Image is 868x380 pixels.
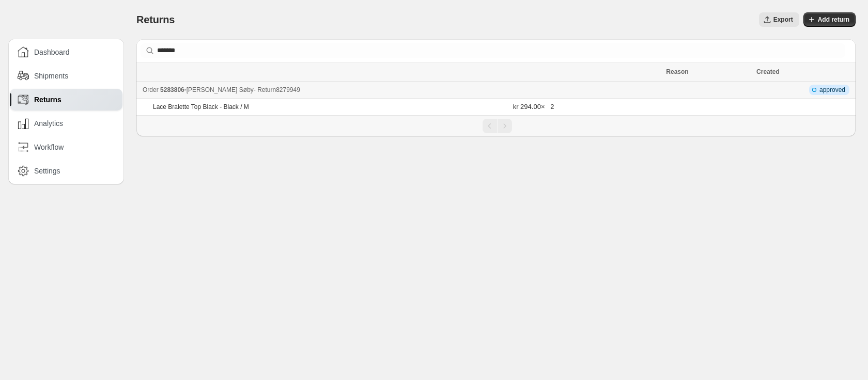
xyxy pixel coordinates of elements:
[819,86,845,94] span: approved
[759,12,799,27] button: Export
[34,47,70,57] span: Dashboard
[756,68,780,75] span: Created
[34,142,64,152] span: Workflow
[136,14,175,25] span: Returns
[34,94,61,105] span: Returns
[666,68,688,75] span: Reason
[803,12,856,27] button: Add return
[254,86,300,93] span: - Return 8279949
[773,15,793,24] span: Export
[818,15,849,24] span: Add return
[187,86,254,93] span: [PERSON_NAME] Søby
[153,103,249,111] p: Lace Bralette Top Black - Black / M
[513,103,554,110] span: kr 294.00 × 2
[143,85,660,95] div: -
[160,86,184,93] span: 5283806
[34,166,60,176] span: Settings
[136,115,856,136] nav: Pagination
[143,86,159,93] span: Order
[34,71,68,81] span: Shipments
[34,118,63,129] span: Analytics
